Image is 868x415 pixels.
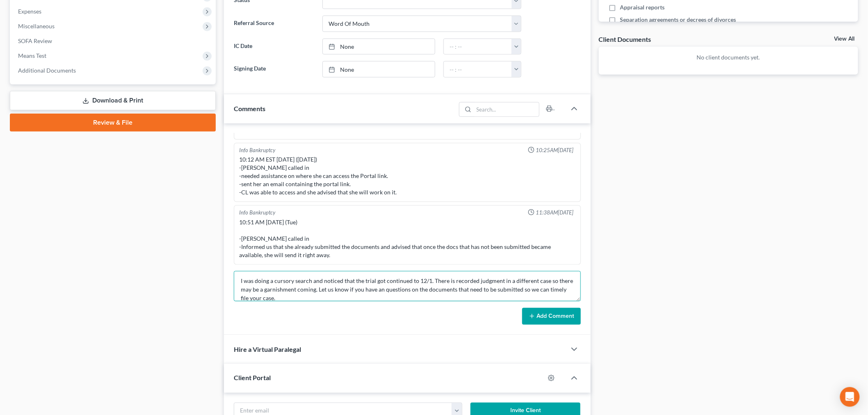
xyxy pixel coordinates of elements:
button: Add Comment [522,308,581,325]
span: SOFA Review [18,37,52,44]
span: Additional Documents [18,67,76,74]
span: Comments [234,105,265,112]
span: Hire a Virtual Paralegal [234,345,301,353]
span: Expenses [18,8,41,15]
a: None [323,62,435,77]
input: -- : -- [444,39,512,55]
input: -- : -- [444,62,512,77]
span: Client Portal [234,374,271,382]
p: No client documents yet. [605,53,852,62]
div: Info Bankruptcy [239,147,275,155]
input: Search... [474,103,539,116]
div: 10:12 AM EST [DATE] ([DATE]) -[PERSON_NAME] called in -needed assistance on where she can access ... [239,156,576,197]
span: Miscellaneous [18,23,55,30]
label: Signing Date [230,61,318,78]
a: Download & Print [10,91,216,110]
a: Review & File [10,114,216,132]
span: Appraisal reports [620,3,665,11]
a: SOFA Review [11,34,216,48]
div: Open Intercom Messenger [840,387,860,407]
span: Means Test [18,52,46,59]
span: 11:38AM[DATE] [536,209,574,217]
div: Info Bankruptcy [239,209,275,217]
div: 10:51 AM [DATE] (Tue) -[PERSON_NAME] called in -Informed us that she already submitted the docume... [239,219,576,260]
a: View All [834,36,855,42]
a: None [323,39,435,55]
label: IC Date [230,39,318,55]
label: Referral Source [230,16,318,32]
span: 10:25AM[DATE] [536,147,574,155]
div: Client Documents [599,35,651,43]
span: Separation agreements or decrees of divorces [620,16,736,24]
